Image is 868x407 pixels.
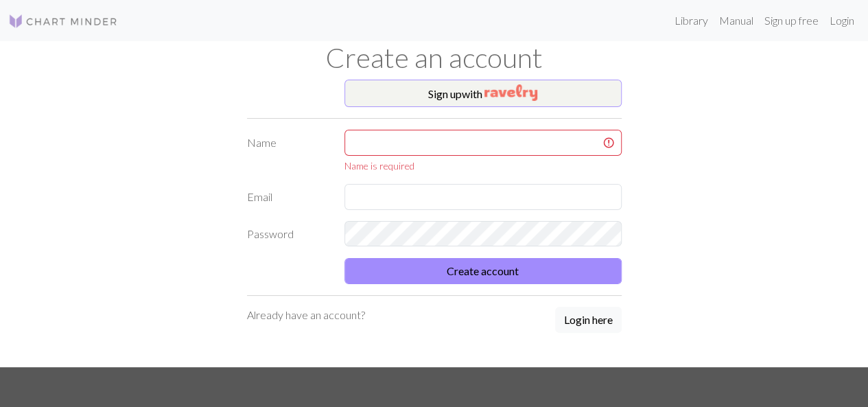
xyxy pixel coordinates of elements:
[239,130,337,173] label: Name
[714,7,759,34] a: Manual
[239,221,337,247] label: Password
[669,7,714,34] a: Library
[239,184,337,210] label: Email
[344,80,622,107] button: Sign upwith
[344,258,622,284] button: Create account
[8,13,118,30] img: Logo
[555,307,622,333] button: Login here
[43,41,825,74] h1: Create an account
[247,307,365,323] p: Already have an account?
[759,7,824,34] a: Sign up free
[555,307,622,334] a: Login here
[484,84,537,101] img: Ravelry
[344,159,622,173] div: Name is required
[824,7,860,34] a: Login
